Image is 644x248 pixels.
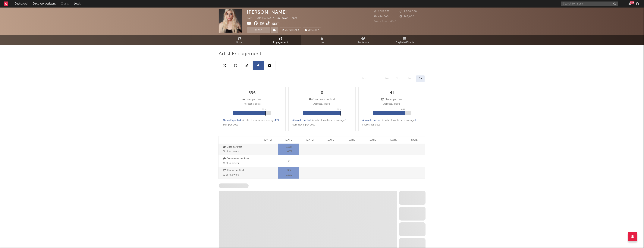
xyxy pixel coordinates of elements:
[384,35,426,45] a: Playlists/Charts
[223,119,241,122] span: Above Expected
[219,52,261,56] span: Artist Engagement
[260,35,301,45] a: Engagement
[244,102,261,106] p: Across 53 posts
[247,16,302,21] div: [GEOGRAPHIC_DATA] | Unknown Genre
[306,138,314,142] p: [DATE]
[327,138,335,142] p: [DATE]
[309,97,335,102] div: Comments per Post
[410,138,418,142] p: [DATE]
[335,107,341,112] p: 100 %
[359,75,369,82] div: 14d
[343,35,384,45] a: Audience
[308,29,319,31] span: Summary
[223,162,239,164] span: % of followers
[223,168,256,173] p: Shares per Post
[629,2,631,5] button: 99+
[400,15,414,18] span: 183,000
[390,91,394,95] div: 41
[219,35,260,45] a: Music
[362,118,422,127] div: : Artists of similar size average shares per post .
[362,119,381,122] span: Above Expected
[243,97,262,102] div: Likes per Post
[223,118,282,127] div: : Artists of similar size average likes per post .
[280,27,301,33] a: Benchmark
[223,150,239,153] span: % of followers
[303,27,321,33] button: Summary
[374,10,390,13] span: 1,311,775
[264,138,272,142] p: [DATE]
[247,27,270,33] button: Track
[219,183,249,188] span: Facebook Followers
[247,9,287,15] div: [PERSON_NAME]
[285,28,299,33] span: Benchmark
[292,119,311,122] span: Above Expected
[401,107,406,112] p: 84 %
[400,10,417,13] span: 2,500,000
[561,2,618,6] input: Search for artists
[313,102,330,106] p: Across 53 posts
[287,168,291,173] p: 225
[358,40,369,45] span: Audience
[374,15,389,18] span: 414,000
[415,119,416,122] span: 9
[223,145,256,149] p: Likes per Post
[262,107,266,112] p: 85 %
[374,21,396,23] span: Jump Score: 60.0
[292,118,352,127] div: : Artists of similar size average comments per post .
[345,119,346,122] span: 0
[395,40,414,45] span: Playlists/Charts
[405,75,414,82] div: 6m
[286,149,292,154] span: 1.43 %
[223,174,239,176] span: % of followers
[321,91,323,95] div: 0
[236,40,243,45] span: Music
[249,91,256,95] div: 596
[348,138,355,142] p: [DATE]
[275,119,279,122] span: 139
[285,138,293,142] p: [DATE]
[630,1,634,4] div: 99 +
[286,145,292,149] p: 2.61k
[273,40,288,45] span: Engagement
[320,40,325,45] span: Live
[369,138,376,142] p: [DATE]
[278,155,299,167] div: 0
[416,75,425,82] div: 1y
[382,75,391,82] div: 2m
[371,75,380,82] div: 1m
[272,21,279,26] button: Edit
[390,138,397,142] p: [DATE]
[383,102,400,106] p: Across 53 posts
[223,157,256,161] p: Comments per Post
[301,35,343,45] a: Live
[286,173,292,177] span: 0.12 %
[393,75,403,82] div: 3m
[381,97,403,102] div: Shares per Post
